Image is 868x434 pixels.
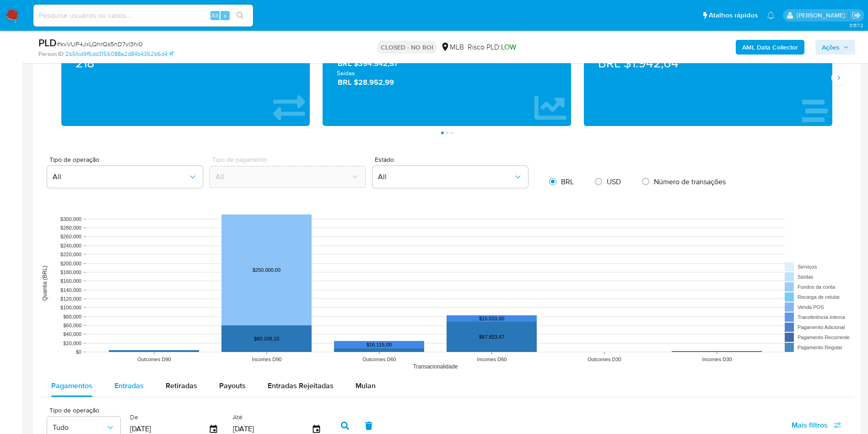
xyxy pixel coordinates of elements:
a: Sair [852,11,861,20]
button: AML Data Collector [736,40,804,55]
span: Risco PLD: [468,42,516,52]
div: MLB [441,42,464,52]
button: Ações [815,40,855,55]
span: Alt [211,11,219,20]
span: LOW [501,42,516,52]
span: # kvVUP4JxLQhrQs5nD7vI3hi0 [57,39,143,49]
b: PLD [38,35,57,50]
p: magno.ferreira@mercadopago.com.br [797,11,848,20]
span: 3.157.2 [849,22,863,29]
input: Pesquise usuários ou casos... [33,10,253,22]
button: search-icon [231,9,249,22]
span: Atalhos rápidos [709,11,758,20]
b: AML Data Collector [742,40,798,55]
span: Ações [822,40,840,55]
a: 2b5fcd9f6dd3156088a2d84b4352b6d4 [65,50,173,58]
a: Notificações [767,11,775,19]
b: Person ID [38,50,64,58]
span: s [224,11,226,20]
p: CLOSED - NO ROI [377,41,437,54]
